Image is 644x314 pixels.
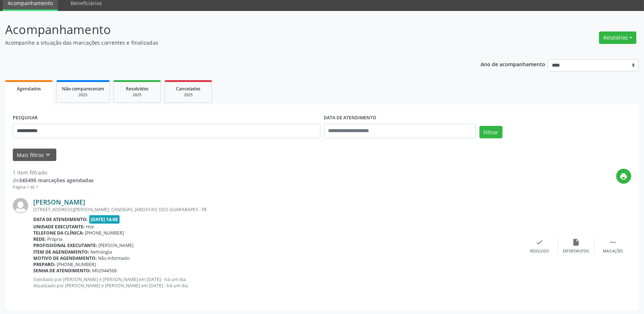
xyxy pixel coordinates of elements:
[98,255,130,261] span: Não informado
[93,268,117,274] span: M02944568
[13,112,38,124] label: PESQUISAR
[86,224,94,230] span: Hse
[536,238,544,246] i: check
[13,149,56,161] button: Mais filtroskeyboard_arrow_down
[33,276,521,289] p: Solicitado por [PERSON_NAME] e [PERSON_NAME] em [DATE] - há um dia Atualizado por [PERSON_NAME] e...
[57,261,96,268] span: [PHONE_NUMBER]
[620,172,628,180] i: print
[33,224,85,230] b: Unidade executante:
[19,177,94,184] strong: 345495 marcações agendadas
[530,249,549,254] div: Resolvido
[13,169,94,176] div: 1 item filtrado
[62,86,104,92] span: Não compareceram
[479,126,502,138] button: Filtrar
[99,242,134,248] span: [PERSON_NAME]
[89,215,120,224] span: [DATE] 14:00
[33,198,85,206] a: [PERSON_NAME]
[33,261,56,268] b: Preparo:
[119,92,155,98] div: 2025
[44,151,52,159] i: keyboard_arrow_down
[176,86,201,92] span: Cancelados
[126,86,148,92] span: Resolvidos
[616,169,631,184] button: print
[33,255,97,261] b: Motivo de agendamento:
[609,238,617,246] i: 
[563,249,590,254] div: Exportar (PDF)
[62,92,104,98] div: 2025
[324,112,377,124] label: DATA DE ATENDIMENTO
[170,92,207,98] div: 2025
[91,249,112,255] span: Nefrologia
[33,249,89,255] b: Item de agendamento:
[33,206,521,213] div: [STREET_ADDRESS][PERSON_NAME], CANDEIAS, JABOATAO DOS GUARARAPES - PE
[5,39,449,46] p: Acompanhe a situação das marcações correntes e finalizadas
[603,249,623,254] div: Mais ações
[572,238,580,246] i: insert_drive_file
[33,268,91,274] b: Senha de atendimento:
[48,236,63,242] span: Própria
[85,230,124,236] span: [PHONE_NUMBER]
[13,184,94,190] div: Página 1 de 1
[17,86,41,92] span: Agendados
[33,242,97,248] b: Profissional executante:
[13,198,28,213] img: img
[481,59,545,68] p: Ano de acompanhamento
[599,31,636,44] button: Relatórios
[33,230,84,236] b: Telefone da clínica:
[33,236,46,242] b: Rede:
[33,216,88,223] b: Data de atendimento:
[13,176,94,184] div: de
[5,20,449,39] p: Acompanhamento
